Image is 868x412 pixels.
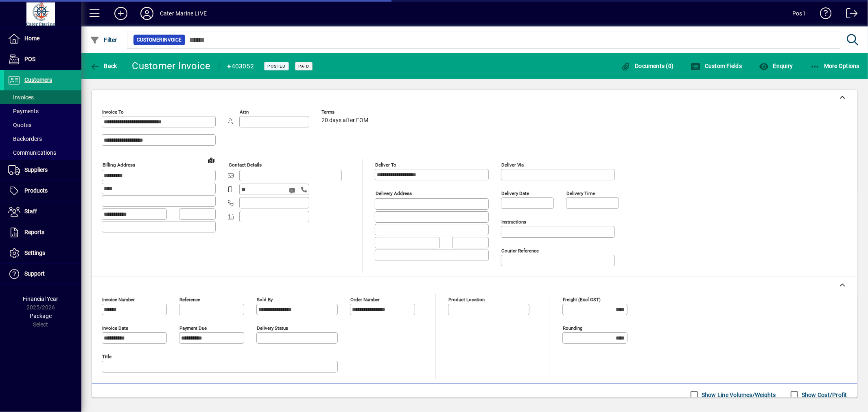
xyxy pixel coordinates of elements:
mat-label: Product location [448,297,485,302]
span: Custom Fields [691,63,742,69]
a: Communications [4,146,81,160]
a: Backorders [4,132,81,146]
div: Customer Invoice [132,59,211,72]
mat-label: Title [102,354,112,359]
span: Backorders [8,136,42,142]
mat-label: Order number [350,297,380,302]
button: Add [108,6,134,21]
a: Knowledge Base [814,2,832,28]
a: Invoices [4,90,81,104]
a: Products [4,181,81,201]
mat-label: Instructions [501,219,526,225]
span: Financial Year [23,296,59,302]
span: Back [90,63,117,69]
mat-label: Payment due [179,325,207,331]
mat-label: Deliver To [375,162,396,168]
span: 20 days after EOM [321,117,368,124]
span: Staff [24,208,37,215]
a: Support [4,264,81,284]
button: Send SMS [283,181,303,200]
span: Filter [90,37,117,43]
button: More Options [808,59,862,73]
span: Documents (0) [621,63,674,69]
span: Customer Invoice [137,36,182,44]
button: Custom Fields [689,59,744,73]
button: Enquiry [757,59,795,73]
a: Quotes [4,118,81,132]
span: Payments [8,108,39,114]
mat-label: Invoice To [102,109,124,115]
span: Posted [267,64,286,69]
span: Quotes [8,122,31,128]
div: #403052 [227,60,254,73]
a: View on map [205,153,218,167]
mat-label: Invoice number [102,297,135,302]
mat-label: Delivery time [566,191,595,196]
a: Settings [4,243,81,263]
mat-label: Attn [240,109,249,115]
mat-label: Sold by [257,297,273,302]
mat-label: Rounding [563,325,582,331]
a: Staff [4,202,81,222]
a: Home [4,28,81,49]
span: Home [24,35,39,42]
a: Payments [4,104,81,118]
mat-label: Delivery status [257,325,288,331]
span: Suppliers [24,167,48,173]
mat-label: Courier Reference [501,248,539,254]
span: Settings [24,250,45,256]
mat-label: Invoice date [102,325,128,331]
a: Reports [4,222,81,243]
span: POS [24,56,35,62]
mat-label: Deliver via [501,162,524,168]
span: Package [30,313,52,319]
span: Products [24,187,48,194]
span: Terms [321,110,370,115]
div: Cater Marine LIVE [160,7,207,20]
span: Invoices [8,94,34,101]
span: Customers [24,77,52,83]
mat-label: Delivery date [501,191,529,196]
span: More Options [810,63,860,69]
label: Show Cost/Profit [800,391,847,399]
button: Documents (0) [619,59,676,73]
button: Back [88,59,119,73]
button: Profile [134,6,160,21]
mat-label: Freight (excl GST) [563,297,601,302]
div: Pos1 [792,7,806,20]
app-page-header-button: Back [81,59,126,73]
button: Filter [88,33,119,47]
span: Support [24,270,45,277]
a: POS [4,49,81,70]
a: Suppliers [4,160,81,180]
span: Paid [298,64,309,69]
span: Enquiry [759,63,793,69]
span: Reports [24,229,44,235]
span: Communications [8,149,56,156]
mat-label: Reference [179,297,200,302]
a: Logout [840,2,858,28]
label: Show Line Volumes/Weights [700,391,776,399]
